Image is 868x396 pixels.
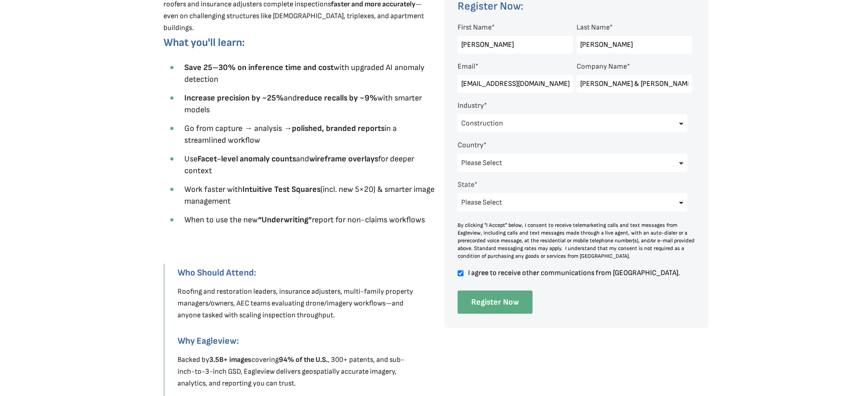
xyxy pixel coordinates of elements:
input: I agree to receive other communications from [GEOGRAPHIC_DATA]. [458,269,464,277]
span: Go from capture → analysis → in a streamlined workflow [184,124,397,145]
strong: 3.5B+ images [209,356,252,364]
span: First Name [458,23,492,32]
span: State [458,180,474,189]
strong: 94% of the U.S. [279,356,328,364]
span: and with smarter models [184,93,422,115]
span: What you'll learn: [163,36,245,49]
span: Last Name [577,23,610,32]
span: Roofing and restoration leaders, insurance adjusters, multi-family property managers/owners, AEC ... [178,287,413,320]
span: Country [458,141,483,150]
span: with upgraded AI anomaly detection [184,63,424,84]
input: Register Now [458,291,533,314]
strong: Who Should Attend: [178,267,256,278]
strong: Save 25–30% on inference time and cost [184,63,334,72]
div: By clicking "I Accept" below, I consent to receive telemarketing calls and text messages from Eag... [458,221,695,260]
strong: Increase precision by ~25% [184,93,284,103]
strong: polished, branded reports [292,124,385,133]
strong: Intuitive Test Squares [242,185,321,194]
strong: Facet-level anomaly counts [197,154,296,164]
span: When to use the new report for non-claims workflows [184,215,425,225]
span: Use and for deeper context [184,154,414,175]
strong: Why Eagleview: [178,336,239,346]
strong: “Underwriting” [258,215,312,225]
span: Work faster with (incl. new 5×20) & smarter image management [184,185,434,206]
span: Backed by covering , 300+ patents, and sub-inch-to-3-inch GSD, Eagleview delivers geospatially ac... [178,356,404,388]
span: Email [458,62,475,71]
span: Company Name [577,62,627,71]
strong: reduce recalls by ~9% [297,93,377,103]
strong: wireframe overlays [309,154,378,164]
span: Industry [458,101,484,110]
span: I agree to receive other communications from [GEOGRAPHIC_DATA]. [467,269,692,277]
